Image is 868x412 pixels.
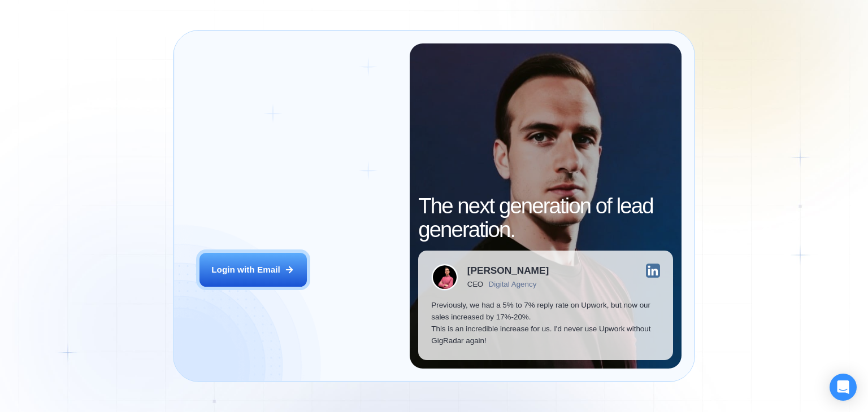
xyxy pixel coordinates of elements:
h2: The next generation of lead generation. [418,194,673,242]
button: Login with Email [199,253,307,287]
div: Open Intercom Messenger [830,374,857,401]
div: Login with Email [211,264,280,275]
div: CEO [467,280,483,288]
div: Digital Agency [489,280,537,288]
div: [PERSON_NAME] [467,266,549,275]
p: Previously, we had a 5% to 7% reply rate on Upwork, but now our sales increased by 17%-20%. This ... [431,299,660,347]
